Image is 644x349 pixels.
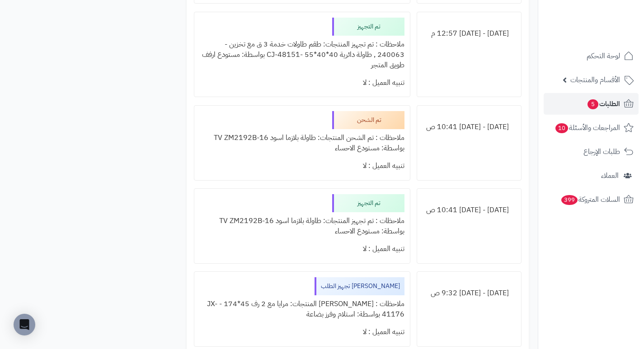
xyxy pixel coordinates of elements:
div: تنبيه العميل : لا [200,323,404,341]
a: الطلبات5 [544,93,639,115]
div: [DATE] - [DATE] 10:41 ص [423,201,516,219]
div: ملاحظات : تم الشحن المنتجات: طاولة بلازما اسود TV ZM2192B-16 بواسطة: مستودع الاحساء [200,129,404,157]
a: المراجعات والأسئلة10 [544,117,639,139]
div: تم التجهيز [332,18,404,36]
span: 5 [588,99,598,109]
a: السلات المتروكة399 [544,189,639,210]
span: الأقسام والمنتجات [570,74,620,86]
img: logo-2.png [583,25,635,44]
a: لوحة التحكم [544,45,639,67]
div: [DATE] - [DATE] 12:57 م [423,25,516,42]
span: العملاء [601,169,619,182]
div: ملاحظات : تم تجهيز المنتجات: طاولة بلازما اسود TV ZM2192B-16 بواسطة: مستودع الاحساء [200,212,404,240]
div: [DATE] - [DATE] 10:41 ص [423,118,516,136]
div: ملاحظات : [PERSON_NAME] المنتجات: مرايا مع 2 رف 45*174 - JX-41176 بواسطة: استلام وفرز بضاعة [200,295,404,323]
div: [PERSON_NAME] تجهيز الطلب [315,277,404,295]
span: طلبات الإرجاع [583,145,620,158]
span: 10 [555,123,568,133]
span: لوحة التحكم [587,50,620,62]
div: [DATE] - [DATE] 9:32 ص [423,284,516,302]
div: تنبيه العميل : لا [200,240,404,258]
div: تنبيه العميل : لا [200,74,404,92]
div: ملاحظات : تم تجهيز المنتجات: طقم طاولات خدمة 3 ق مع تخزين - 240063 , طاولة دائرية 40*40*55 -CJ-48... [200,36,404,74]
div: تم الشحن [332,111,404,129]
div: Open Intercom Messenger [14,314,35,335]
span: الطلبات [587,98,620,110]
span: 399 [561,195,578,205]
span: السلات المتروكة [560,193,620,206]
a: العملاء [544,165,639,186]
a: طلبات الإرجاع [544,141,639,163]
div: تم التجهيز [332,194,404,212]
div: تنبيه العميل : لا [200,157,404,175]
span: المراجعات والأسئلة [555,121,620,134]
